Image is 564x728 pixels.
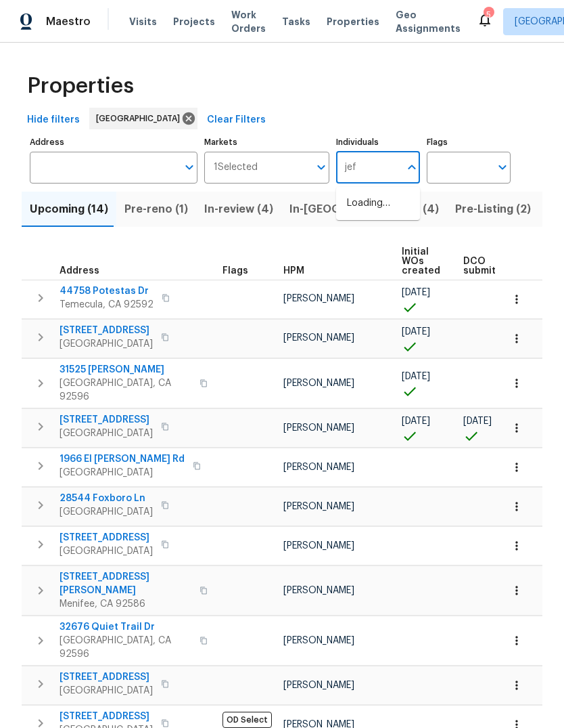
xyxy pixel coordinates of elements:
button: Clear Filters [202,108,271,133]
span: DCO submitted [463,257,512,276]
button: Open [180,158,199,177]
button: Open [312,158,331,177]
span: [PERSON_NAME] [283,681,354,690]
span: Maestro [46,15,91,28]
div: 5 [484,8,493,22]
span: [STREET_ADDRESS] [60,710,153,723]
span: In-[GEOGRAPHIC_DATA] (4) [289,200,439,219]
span: [GEOGRAPHIC_DATA], CA 92596 [60,634,191,661]
span: [DATE] [463,416,492,426]
span: [PERSON_NAME] [283,294,354,303]
span: [GEOGRAPHIC_DATA] [60,427,153,440]
span: [PERSON_NAME] [283,586,354,595]
span: [GEOGRAPHIC_DATA] [60,684,153,698]
span: [PERSON_NAME] [283,636,354,645]
span: Tasks [282,17,310,26]
span: 44758 Potestas Dr [60,284,154,298]
span: Temecula, CA 92592 [60,298,154,312]
span: OD Select [222,712,272,728]
span: [PERSON_NAME] [283,379,354,388]
span: Projects [173,15,215,28]
span: Properties [27,79,134,93]
button: Open [493,158,512,177]
span: Geo Assignments [396,8,461,35]
span: Clear Filters [207,112,266,129]
label: Flags [427,138,511,146]
span: Menifee, CA 92586 [60,597,191,611]
span: Pre-reno (1) [124,200,188,219]
span: [DATE] [402,416,430,426]
span: [PERSON_NAME] [283,502,354,511]
label: Markets [204,138,330,146]
span: Upcoming (14) [30,200,108,219]
span: [STREET_ADDRESS] [60,413,153,427]
span: [GEOGRAPHIC_DATA] [96,112,185,125]
span: 31525 [PERSON_NAME] [60,363,191,377]
span: Hide filters [27,112,80,129]
span: Flags [222,266,248,276]
span: 32676 Quiet Trail Dr [60,620,191,634]
span: [DATE] [402,288,430,297]
span: Properties [327,15,379,28]
span: [GEOGRAPHIC_DATA] [60,505,153,519]
span: 1 Selected [214,162,258,173]
span: [GEOGRAPHIC_DATA] [60,337,153,351]
span: 1966 El [PERSON_NAME] Rd [60,452,185,466]
button: Hide filters [22,108,85,133]
span: [STREET_ADDRESS] [60,531,153,544]
span: HPM [283,266,304,276]
span: [PERSON_NAME] [283,463,354,472]
span: [DATE] [402,327,430,337]
span: [GEOGRAPHIC_DATA] [60,544,153,558]
span: Work Orders [231,8,266,35]
span: [STREET_ADDRESS] [60,324,153,337]
span: [STREET_ADDRESS][PERSON_NAME] [60,570,191,597]
span: In-review (4) [204,200,273,219]
span: [PERSON_NAME] [283,423,354,433]
span: [DATE] [402,372,430,381]
label: Address [30,138,197,146]
span: [GEOGRAPHIC_DATA] [60,466,185,479]
input: Search ... [336,152,400,184]
span: [PERSON_NAME] [283,541,354,551]
span: Address [60,266,99,276]
span: [PERSON_NAME] [283,333,354,343]
span: [GEOGRAPHIC_DATA], CA 92596 [60,377,191,404]
button: Close [402,158,421,177]
span: Initial WOs created [402,247,440,276]
span: 28544 Foxboro Ln [60,492,153,505]
span: Pre-Listing (2) [455,200,531,219]
label: Individuals [336,138,420,146]
span: [STREET_ADDRESS] [60,670,153,684]
div: Loading… [336,187,420,220]
div: [GEOGRAPHIC_DATA] [89,108,197,129]
span: Visits [129,15,157,28]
